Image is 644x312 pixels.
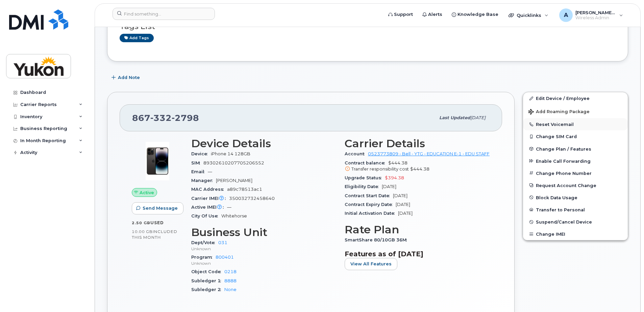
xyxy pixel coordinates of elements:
input: Find something... [113,8,215,20]
a: Edit Device / Employee [523,92,628,104]
span: Support [394,11,413,18]
a: 031 [218,240,227,245]
button: Add Note [107,72,146,84]
p: Unknown [191,246,337,252]
span: used [150,220,164,225]
span: Object Code [191,269,224,274]
span: Initial Activation Date [345,211,398,216]
span: Transfer responsibility cost [351,166,409,172]
a: None [224,287,237,292]
span: $394.38 [385,175,404,180]
div: Quicklinks [504,8,553,22]
span: [DATE] [393,193,407,198]
button: Enable Call Forwarding [523,155,628,167]
button: Change IMEI [523,228,628,240]
span: Contract balance [345,160,388,165]
span: View All Features [350,261,392,267]
span: Alerts [428,11,442,18]
span: Dept/Vote [191,240,218,245]
span: Subledger 1 [191,278,224,283]
span: Add Note [118,74,140,81]
span: Quicklinks [517,12,541,18]
a: 800401 [216,255,234,260]
span: Active [140,189,154,196]
h3: Tags List [120,22,616,31]
h3: Business Unit [191,226,337,238]
h3: Rate Plan [345,224,490,236]
span: Contract Expiry Date [345,202,396,207]
p: Unknown [191,260,337,266]
h3: Carrier Details [345,137,490,150]
img: image20231002-3703462-njx0qo.jpeg [137,141,178,181]
span: Suspend/Cancel Device [536,219,592,225]
span: Add Roaming Package [528,109,590,115]
span: — [208,169,212,174]
button: Change Phone Number [523,167,628,179]
span: Wireless Admin [575,15,616,21]
span: Program [191,255,216,260]
button: Block Data Usage [523,191,628,204]
button: Reset Voicemail [523,118,628,130]
span: Enable Call Forwarding [536,158,591,163]
span: [DATE] [396,202,410,207]
span: [DATE] [398,211,413,216]
span: Subledger 2 [191,287,224,292]
div: Andy.Nguyen [554,8,628,22]
span: SIM [191,160,203,165]
span: 10.00 GB [132,229,153,234]
a: 8888 [224,278,237,283]
span: Contract Start Date [345,193,393,198]
span: $444.38 [410,166,429,172]
span: SmartShare 80/10GB 36M [345,237,410,242]
span: 867 [132,113,199,123]
span: A [564,11,568,19]
span: Knowledge Base [457,11,498,18]
span: [DATE] [470,115,486,120]
span: Whitehorse [221,213,247,218]
a: 0218 [224,269,237,274]
a: Add tags [120,34,154,42]
span: Last updated [439,115,470,120]
span: Active IMEI [191,205,227,210]
span: 350032732458640 [229,196,275,201]
span: Manager [191,178,216,183]
span: Email [191,169,208,174]
span: City Of Use [191,213,221,218]
h3: Features as of [DATE] [345,250,490,258]
span: Account [345,151,368,156]
span: iPhone 14 128GB [211,151,250,156]
span: 2.50 GB [132,220,150,225]
span: [DATE] [382,184,396,189]
button: Change Plan / Features [523,143,628,155]
span: [PERSON_NAME].[PERSON_NAME] [575,10,616,15]
a: Knowledge Base [447,8,503,21]
h3: Device Details [191,137,337,150]
span: Carrier IMEI [191,196,229,201]
button: Send Message [132,202,183,214]
span: MAC Address [191,187,227,192]
a: Support [383,8,418,21]
span: [PERSON_NAME] [216,178,252,183]
span: Device [191,151,211,156]
span: 332 [150,113,172,123]
span: Change Plan / Features [536,146,591,151]
button: View All Features [345,258,397,270]
span: Upgrade Status [345,175,385,180]
button: Transfer to Personal [523,204,628,216]
span: a89c78513ac1 [227,187,262,192]
span: $444.38 [345,160,490,173]
span: — [227,205,231,210]
button: Add Roaming Package [523,104,628,118]
a: Alerts [418,8,447,21]
button: Request Account Change [523,179,628,191]
button: Change SIM Card [523,130,628,142]
span: included this month [132,229,177,240]
span: Send Message [143,205,178,211]
span: 2798 [172,113,199,123]
span: 89302610207705206552 [203,160,264,165]
a: 0523773809 - Bell - YTG - EDUCATION E-1 - EDU STAFF [368,151,490,156]
span: Eligibility Date [345,184,382,189]
button: Suspend/Cancel Device [523,216,628,228]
